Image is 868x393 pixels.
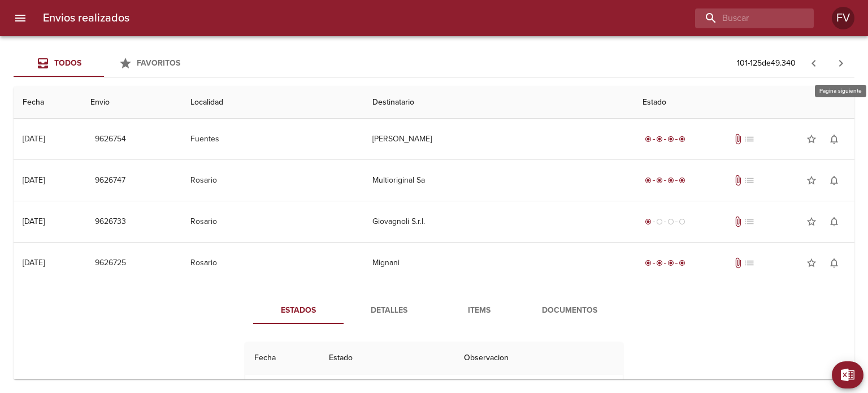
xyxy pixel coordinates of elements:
[645,260,652,266] span: radio_button_checked
[732,175,744,186] span: Tiene documentos adjuntos
[806,257,817,269] span: star_border
[363,119,633,159] td: [PERSON_NAME]
[181,201,363,242] td: Rosario
[645,177,652,184] span: radio_button_checked
[823,128,845,150] button: Activar notificaciones
[744,175,755,186] span: No tiene pedido asociado
[181,119,363,159] td: Fuentes
[679,177,685,184] span: radio_button_checked
[800,128,823,150] button: Agregar a favoritos
[23,134,45,144] div: [DATE]
[806,216,817,227] span: star_border
[679,260,685,266] span: radio_button_checked
[531,304,608,318] span: Documentos
[90,129,131,150] button: 9626754
[832,361,863,388] button: Exportar Excel
[732,216,744,227] span: Tiene documentos adjuntos
[695,8,795,28] input: buscar
[828,175,840,186] span: notifications_none
[181,160,363,201] td: Rosario
[320,342,454,374] th: Estado
[181,243,363,283] td: Rosario
[823,252,845,274] button: Activar notificaciones
[363,87,633,119] th: Destinatario
[823,169,845,192] button: Activar notificaciones
[744,133,755,145] span: No tiene pedido asociado
[14,50,194,77] div: Tabs Envios
[260,304,337,318] span: Estados
[679,136,685,142] span: radio_button_checked
[95,215,126,229] span: 9626733
[800,57,827,68] span: Pagina anterior
[656,136,663,142] span: radio_button_checked
[643,216,688,227] div: Generado
[667,260,674,266] span: radio_button_checked
[95,174,125,188] span: 9626747
[667,218,674,225] span: radio_button_unchecked
[7,5,34,32] button: menu
[645,218,652,225] span: radio_button_checked
[441,304,518,318] span: Items
[350,304,427,318] span: Detalles
[744,257,755,269] span: No tiene pedido asociado
[667,136,674,142] span: radio_button_checked
[181,87,363,119] th: Localidad
[363,201,633,242] td: Giovagnoli S.r.l.
[737,58,796,69] p: 101 - 125 de 49.340
[800,252,823,274] button: Agregar a favoritos
[645,136,652,142] span: radio_button_checked
[363,243,633,283] td: Mignani
[806,133,817,145] span: star_border
[832,7,854,29] div: Abrir información de usuario
[806,175,817,186] span: star_border
[23,175,45,185] div: [DATE]
[656,260,663,266] span: radio_button_checked
[23,258,45,267] div: [DATE]
[679,218,685,225] span: radio_button_unchecked
[455,342,623,374] th: Observacion
[828,133,840,145] span: notifications_none
[363,160,633,201] td: Multioriginal Sa
[23,217,45,226] div: [DATE]
[43,9,129,27] h6: Envios realizados
[800,169,823,192] button: Agregar a favoritos
[81,87,181,119] th: Envio
[732,257,744,269] span: Tiene documentos adjuntos
[95,132,126,146] span: 9626754
[656,218,663,225] span: radio_button_unchecked
[643,257,688,269] div: Entregado
[14,87,81,119] th: Fecha
[828,257,840,269] span: notifications_none
[800,210,823,233] button: Agregar a favoritos
[667,177,674,184] span: radio_button_checked
[828,216,840,227] span: notifications_none
[732,133,744,145] span: Tiene documentos adjuntos
[137,58,180,68] span: Favoritos
[90,211,131,232] button: 9626733
[823,210,845,233] button: Activar notificaciones
[54,58,81,68] span: Todos
[253,297,615,324] div: Tabs detalle de guia
[90,170,130,191] button: 9626747
[832,7,854,29] div: FV
[90,253,131,274] button: 9626725
[95,256,126,270] span: 9626725
[643,133,688,145] div: Entregado
[656,177,663,184] span: radio_button_checked
[633,87,854,119] th: Estado
[245,342,320,374] th: Fecha
[744,216,755,227] span: No tiene pedido asociado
